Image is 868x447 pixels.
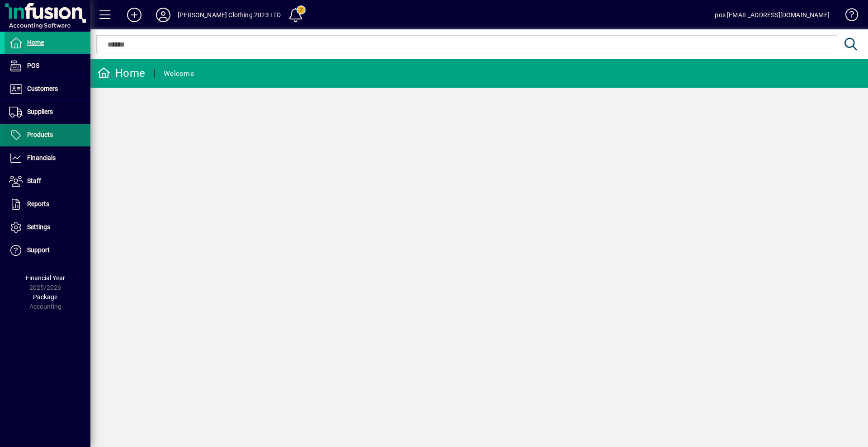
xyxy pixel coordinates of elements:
[5,193,90,216] a: Reports
[5,147,90,169] a: Financials
[5,216,90,239] a: Settings
[27,154,56,161] span: Financials
[839,2,857,31] a: Knowledge Base
[178,8,281,22] div: [PERSON_NAME] Clothing 2023 LTD
[27,246,50,254] span: Support
[27,131,53,138] span: Products
[33,293,57,301] span: Package
[149,7,178,23] button: Profile
[27,62,39,69] span: POS
[5,101,90,123] a: Suppliers
[120,7,149,23] button: Add
[27,85,58,92] span: Customers
[27,39,44,46] span: Home
[5,55,90,77] a: POS
[5,239,90,262] a: Support
[27,177,41,184] span: Staff
[26,274,65,282] span: Financial Year
[5,170,90,193] a: Staff
[27,223,50,231] span: Settings
[27,108,53,115] span: Suppliers
[164,66,194,81] div: Welcome
[5,78,90,100] a: Customers
[27,200,49,207] span: Reports
[97,66,145,80] div: Home
[715,8,830,22] div: pos [EMAIL_ADDRESS][DOMAIN_NAME]
[5,124,90,146] a: Products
